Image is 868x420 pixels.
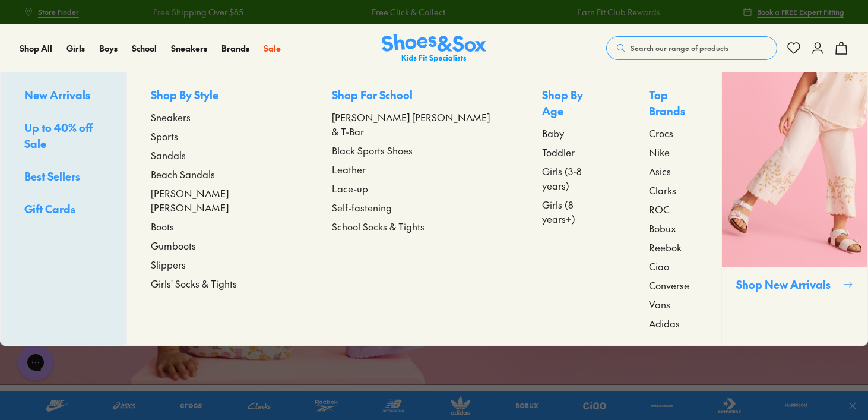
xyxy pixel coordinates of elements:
a: Earn Fit Club Rewards [575,6,658,18]
a: Beach Sandals [151,167,284,181]
a: Bobux [649,221,698,235]
a: Free Click & Collect [370,6,443,18]
a: Gumboots [151,238,284,252]
a: New Arrivals [24,87,103,105]
span: Store Finder [38,7,79,17]
span: Boots [151,219,174,233]
p: Shop New Arrivals [736,276,838,292]
a: Sneakers [151,110,284,124]
a: Girls (8 years+) [542,197,601,226]
a: Brands [221,42,249,55]
a: Girls [66,42,85,55]
span: Book a FREE Expert Fitting [757,7,844,17]
a: Crocs [649,126,698,140]
a: Girls' Socks & Tights [151,276,284,290]
span: Leather [332,162,366,176]
span: Sandals [151,148,186,162]
span: Girls' Socks & Tights [151,276,237,290]
span: Sports [151,129,178,143]
a: Store Finder [24,1,79,23]
a: Baby [542,126,601,140]
a: Leather [332,162,494,176]
span: Up to 40% off Sale [24,120,93,151]
a: Best Sellers [24,168,103,187]
a: Sale [264,42,281,55]
img: SNS_Logo_Responsive.svg [382,34,486,63]
a: School [132,42,157,55]
span: Baby [542,126,564,140]
a: Vans [649,297,698,311]
span: Sneakers [151,110,191,124]
a: Black Sports Shoes [332,143,494,157]
a: ROC [649,202,698,216]
span: School Socks & Tights [332,219,425,233]
a: Sneakers [171,42,207,55]
p: Shop For School [332,87,494,105]
span: Toddler [542,145,575,159]
a: Ciao [649,259,698,273]
span: Asics [649,164,671,178]
span: Nike [649,145,670,159]
span: Best Sellers [24,169,80,184]
p: Shop By Age [542,87,601,121]
span: Bobux [649,221,676,235]
a: Lace-up [332,181,494,195]
span: Adidas [649,316,680,330]
span: Reebok [649,240,682,254]
span: Ciao [649,259,669,273]
span: Lace-up [332,181,368,195]
a: Shop All [20,42,52,55]
span: Self-fastening [332,200,392,214]
img: SNS_WEBASSETS_CollectionHero_Shop_Girls_1280x1600_1.png [722,72,867,267]
a: Gift Cards [24,201,103,219]
span: Beach Sandals [151,167,215,181]
a: Converse [649,278,698,292]
span: Search our range of products [631,43,728,53]
a: Toddler [542,145,601,159]
a: Sandals [151,148,284,162]
a: Adidas [649,316,698,330]
a: Free Shipping Over $85 [151,6,242,18]
a: School Socks & Tights [332,219,494,233]
span: Crocs [649,126,673,140]
span: Vans [649,297,670,311]
p: Shop By Style [151,87,284,105]
a: Girls (3-8 years) [542,164,601,192]
button: Search our range of products [606,36,777,60]
a: Boots [151,219,284,233]
iframe: Gorgias live chat messenger [12,340,59,384]
span: New Arrivals [24,87,90,102]
span: Gift Cards [24,201,75,216]
a: Asics [649,164,698,178]
p: Top Brands [649,87,698,121]
a: Reebok [649,240,698,254]
span: Gumboots [151,238,196,252]
a: Up to 40% off Sale [24,119,103,154]
a: Sports [151,129,284,143]
a: [PERSON_NAME] [PERSON_NAME] [151,186,284,214]
span: ROC [649,202,670,216]
span: Slippers [151,257,186,271]
a: Boys [99,42,118,55]
a: Book a FREE Expert Fitting [743,1,844,23]
a: Nike [649,145,698,159]
a: Shoes & Sox [382,34,486,63]
a: [PERSON_NAME] [PERSON_NAME] & T-Bar [332,110,494,138]
span: Black Sports Shoes [332,143,413,157]
span: Clarks [649,183,676,197]
span: Converse [649,278,689,292]
a: Clarks [649,183,698,197]
a: Self-fastening [332,200,494,214]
